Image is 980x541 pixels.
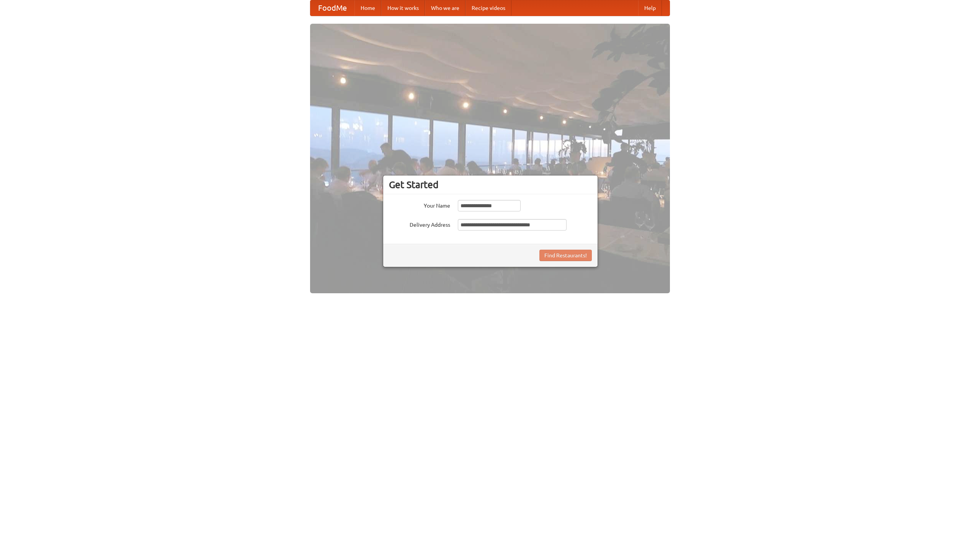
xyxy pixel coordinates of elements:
a: Recipe videos [465,0,511,16]
button: Find Restaurants! [539,250,592,261]
h3: Get Started [389,179,592,190]
a: FoodMe [310,0,354,16]
a: Who we are [425,0,465,16]
a: How it works [381,0,425,16]
a: Home [354,0,381,16]
label: Delivery Address [389,219,450,229]
a: Help [638,0,662,16]
label: Your Name [389,200,450,210]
